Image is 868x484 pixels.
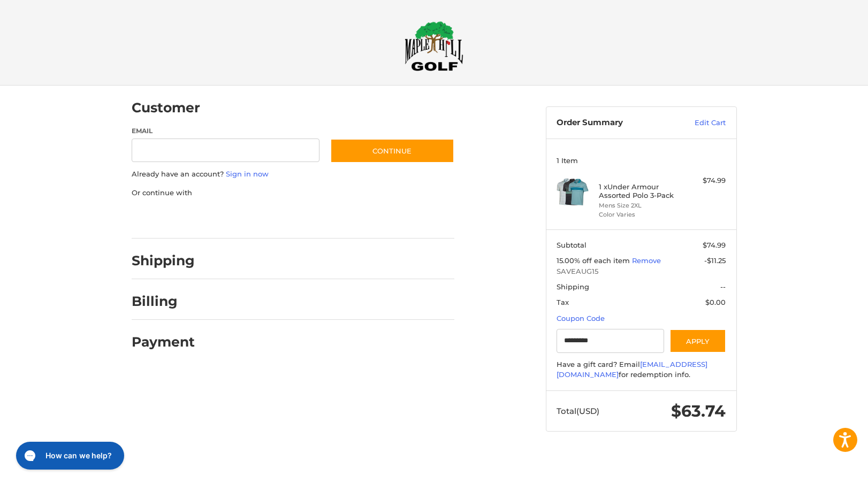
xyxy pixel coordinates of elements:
span: $63.74 [671,401,726,421]
h3: 1 Item [557,156,726,165]
h3: Order Summary [557,118,672,128]
a: Sign in now [226,170,269,178]
input: Gift Certificate or Coupon Code [557,329,664,353]
span: $74.99 [703,241,726,249]
h4: 1 x Under Armour Assorted Polo 3-Pack [599,182,681,200]
p: Or continue with [132,188,454,198]
span: -$11.25 [704,256,726,265]
iframe: Gorgias live chat messenger [11,438,127,473]
h2: Payment [132,334,195,350]
span: SAVEAUG15 [557,266,726,277]
p: Already have an account? [132,169,454,180]
button: Continue [330,139,454,163]
li: Color Varies [599,210,681,219]
div: $74.99 [683,175,726,186]
a: Edit Cart [672,118,726,128]
span: Shipping [557,282,589,291]
div: Have a gift card? Email for redemption info. [557,359,726,380]
h2: Customer [132,99,200,116]
a: Remove [632,256,661,265]
a: Coupon Code [557,314,605,322]
img: Maple Hill Golf [405,21,463,71]
iframe: PayPal-paypal [128,209,208,228]
span: Subtotal [557,241,587,249]
span: Tax [557,298,569,306]
span: 15.00% off each item [557,256,632,265]
iframe: Google Customer Reviews [780,455,868,484]
span: Total (USD) [557,406,599,416]
span: -- [720,282,726,291]
h2: Billing [132,293,194,310]
iframe: PayPal-paylater [219,209,299,228]
span: $0.00 [705,298,726,306]
li: Mens Size 2XL [599,201,681,210]
h2: Shipping [132,252,195,269]
label: Email [132,126,320,136]
iframe: PayPal-venmo [309,209,390,228]
button: Apply [669,329,726,353]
